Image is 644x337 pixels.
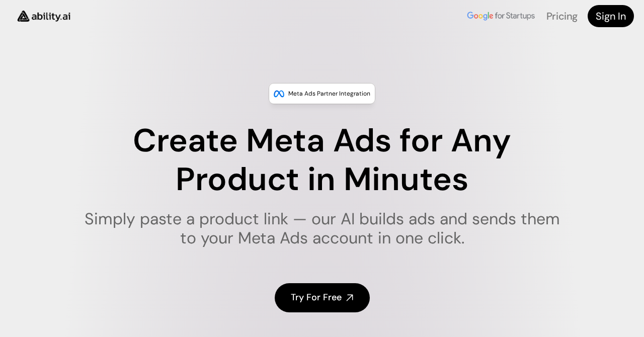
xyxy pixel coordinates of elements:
a: Sign In [588,5,634,27]
p: Meta Ads Partner Integration [288,89,370,99]
h1: Simply paste a product link — our AI builds ads and sends them to your Meta Ads account in one cl... [78,209,567,248]
h4: Sign In [596,9,626,23]
h4: Try For Free [291,291,342,304]
a: Try For Free [275,283,370,312]
a: Pricing [546,10,578,23]
h1: Create Meta Ads for Any Product in Minutes [78,122,567,199]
